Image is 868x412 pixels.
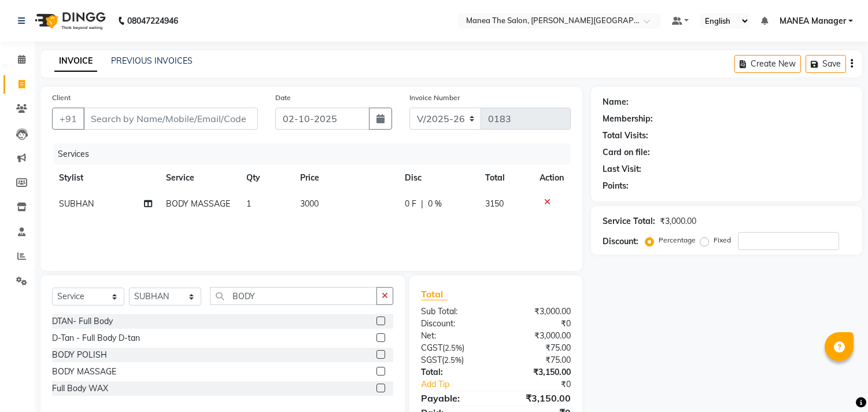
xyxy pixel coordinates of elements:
div: Sub Total: [412,306,496,318]
div: Net: [412,330,496,342]
label: Percentage [659,235,696,245]
span: | [421,198,423,210]
div: Membership: [603,113,653,125]
th: Disc [398,165,478,191]
a: INVOICE [54,51,97,72]
button: +91 [52,108,84,130]
div: DTAN- Full Body [52,315,113,328]
div: Payable: [412,391,496,405]
div: D-Tan - Full Body D-tan [52,332,140,344]
label: Client [52,93,71,103]
img: logo [29,5,109,37]
div: ( ) [412,342,496,354]
input: Search by Name/Mobile/Email/Code [83,108,258,130]
span: Total [421,288,448,300]
div: Full Body WAX [52,382,108,395]
div: BODY MASSAGE [52,366,116,378]
input: Search or Scan [210,287,377,305]
a: PREVIOUS INVOICES [111,56,193,66]
div: ₹0 [510,378,580,391]
span: MANEA Manager [780,15,846,27]
a: Add Tip [412,378,510,391]
th: Stylist [52,165,159,191]
span: 2.5% [445,343,462,352]
div: ₹75.00 [496,354,580,366]
span: 3150 [485,198,504,209]
span: 1 [246,198,251,209]
span: 0 F [405,198,416,210]
div: ₹3,150.00 [496,391,580,405]
span: SUBHAN [59,198,94,209]
div: ₹75.00 [496,342,580,354]
th: Total [478,165,533,191]
div: Total Visits: [603,130,648,142]
b: 08047224946 [127,5,178,37]
div: ₹0 [496,318,580,330]
div: Discount: [412,318,496,330]
div: Services [53,144,579,165]
label: Fixed [714,235,731,245]
th: Price [293,165,398,191]
div: ₹3,000.00 [496,306,580,318]
div: Name: [603,96,629,108]
div: Last Visit: [603,163,641,175]
div: ₹3,000.00 [496,330,580,342]
th: Action [533,165,571,191]
div: Card on file: [603,146,650,159]
div: Total: [412,366,496,378]
div: ₹3,150.00 [496,366,580,378]
button: Save [806,55,846,73]
span: 2.5% [444,355,461,365]
span: BODY MASSAGE [166,198,230,209]
div: Discount: [603,236,638,248]
div: BODY POLISH [52,349,107,361]
div: ( ) [412,354,496,366]
div: Points: [603,180,629,192]
span: CGST [421,343,442,353]
th: Qty [239,165,293,191]
span: 0 % [428,198,442,210]
iframe: chat widget [819,366,856,400]
label: Date [275,93,291,103]
div: Service Total: [603,215,655,227]
span: 3000 [300,198,319,209]
th: Service [159,165,240,191]
button: Create New [734,55,801,73]
label: Invoice Number [409,93,460,103]
div: ₹3,000.00 [660,215,696,227]
span: SGST [421,355,442,365]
